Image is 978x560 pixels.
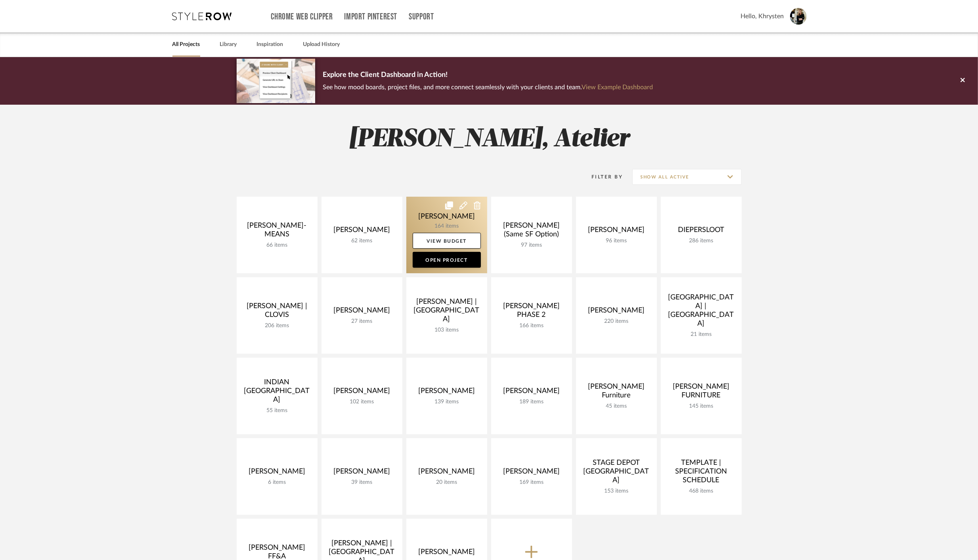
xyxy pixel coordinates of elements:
[413,467,481,479] div: [PERSON_NAME]
[667,403,735,410] div: 145 items
[498,479,566,486] div: 169 items
[323,82,653,93] p: See how mood boards, project files, and more connect seamlessly with your clients and team.
[237,59,315,103] img: d5d033c5-7b12-40c2-a960-1ecee1989c38.png
[204,125,775,154] h2: [PERSON_NAME], Atelier
[582,84,653,90] a: View Example Dashboard
[582,306,651,318] div: [PERSON_NAME]
[741,12,784,21] span: Hello, Khrysten
[328,226,396,238] div: [PERSON_NAME]
[667,293,735,331] div: [GEOGRAPHIC_DATA] | [GEOGRAPHIC_DATA]
[413,387,481,399] div: [PERSON_NAME]
[413,548,481,560] div: [PERSON_NAME]
[243,479,311,486] div: 6 items
[328,399,396,405] div: 102 items
[243,221,311,242] div: [PERSON_NAME]-MEANS
[413,252,481,268] a: Open Project
[498,302,566,322] div: [PERSON_NAME] PHASE 2
[243,407,311,414] div: 55 items
[303,39,340,50] a: Upload History
[582,488,651,495] div: 153 items
[328,387,396,399] div: [PERSON_NAME]
[220,39,237,50] a: Library
[328,318,396,325] div: 27 items
[328,479,396,486] div: 39 items
[667,382,735,403] div: [PERSON_NAME] FURNITURE
[582,458,651,488] div: STAGE DEPOT [GEOGRAPHIC_DATA]
[582,382,651,403] div: [PERSON_NAME] Furniture
[413,479,481,486] div: 20 items
[498,322,566,329] div: 166 items
[243,378,311,407] div: INDIAN [GEOGRAPHIC_DATA]
[413,297,481,327] div: [PERSON_NAME] | [GEOGRAPHIC_DATA]
[344,13,397,20] a: Import Pinterest
[498,242,566,249] div: 97 items
[667,226,735,238] div: DIEPERSLOOT
[323,69,653,82] p: Explore the Client Dashboard in Action!
[243,322,311,329] div: 206 items
[582,403,651,410] div: 45 items
[582,173,623,181] div: Filter By
[243,302,311,322] div: [PERSON_NAME] | CLOVIS
[328,238,396,244] div: 62 items
[498,467,566,479] div: [PERSON_NAME]
[413,233,481,249] a: View Budget
[328,467,396,479] div: [PERSON_NAME]
[413,327,481,334] div: 103 items
[413,399,481,405] div: 139 items
[498,221,566,242] div: [PERSON_NAME] (Same SF Option)
[172,39,200,50] a: All Projects
[790,8,807,25] img: avatar
[243,467,311,479] div: [PERSON_NAME]
[667,488,735,495] div: 468 items
[409,13,434,20] a: Support
[667,458,735,488] div: TEMPLATE | SPECIFICATION SCHEDULE
[271,13,333,20] a: Chrome Web Clipper
[667,331,735,338] div: 21 items
[582,318,651,325] div: 220 items
[257,39,283,50] a: Inspiration
[498,399,566,405] div: 189 items
[328,306,396,318] div: [PERSON_NAME]
[243,242,311,249] div: 66 items
[498,387,566,399] div: [PERSON_NAME]
[582,226,651,238] div: [PERSON_NAME]
[582,238,651,244] div: 96 items
[667,238,735,244] div: 286 items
